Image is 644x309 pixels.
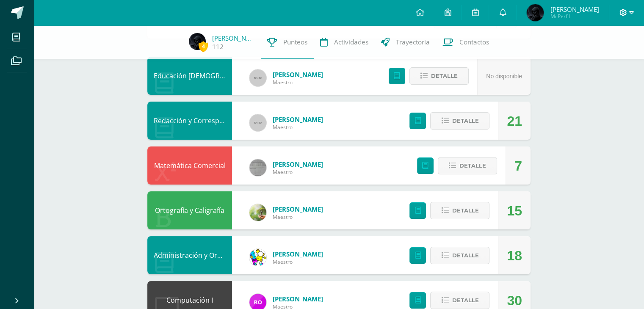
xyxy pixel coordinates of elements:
[212,34,254,42] a: [PERSON_NAME]
[527,4,544,21] img: 0aa2905099387ff7446652f47b5fa437.png
[375,25,436,59] a: Trayectoria
[249,69,266,86] img: 60x60
[273,258,323,265] span: Maestro
[507,237,522,275] div: 18
[436,25,495,59] a: Contactos
[396,38,430,47] span: Trayectoria
[507,192,522,230] div: 15
[249,204,266,221] img: a5ec97171129a96b385d3d847ecf055b.png
[430,247,489,264] button: Detalle
[273,205,323,213] span: [PERSON_NAME]
[430,292,489,309] button: Detalle
[283,38,307,47] span: Punteos
[273,124,323,131] span: Maestro
[273,213,323,221] span: Maestro
[430,112,489,130] button: Detalle
[147,102,232,140] div: Redacción y Correspondencia Mercantil
[249,249,266,266] img: 0a0ea9c6794447c8c826585ed3b589a1.png
[147,236,232,274] div: Administración y Organización de Oficina
[273,115,323,124] span: [PERSON_NAME]
[273,295,323,303] span: [PERSON_NAME]
[249,159,266,176] img: e19de770cdd1a4b93e9fa62cceb1f9cc.png
[273,70,323,79] span: [PERSON_NAME]
[459,38,489,47] span: Contactos
[273,168,323,176] span: Maestro
[147,191,232,229] div: Ortografía y Caligrafía
[147,146,232,185] div: Matemática Comercial
[452,113,478,129] span: Detalle
[550,13,599,20] span: Mi Perfil
[212,42,224,51] a: 112
[452,248,478,263] span: Detalle
[273,250,323,258] span: [PERSON_NAME]
[249,114,266,131] img: 60x60
[261,25,314,59] a: Punteos
[452,292,478,308] span: Detalle
[452,203,478,218] span: Detalle
[334,38,368,47] span: Actividades
[273,79,323,86] span: Maestro
[550,5,599,14] span: [PERSON_NAME]
[507,102,522,140] div: 21
[431,68,458,84] span: Detalle
[199,41,208,52] span: 4
[486,73,522,80] span: No disponible
[438,157,497,174] button: Detalle
[273,160,323,168] span: [PERSON_NAME]
[409,67,469,85] button: Detalle
[514,147,522,185] div: 7
[189,33,206,50] img: 0aa2905099387ff7446652f47b5fa437.png
[459,158,486,174] span: Detalle
[430,202,489,219] button: Detalle
[147,57,232,95] div: Educación Cristiana
[314,25,375,59] a: Actividades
